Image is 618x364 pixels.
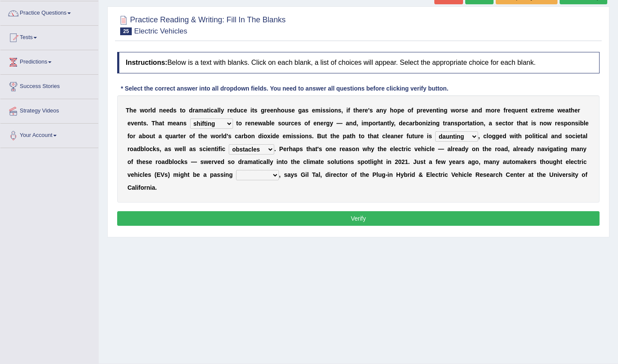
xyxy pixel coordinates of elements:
[336,120,342,127] b: —
[131,120,134,127] b: v
[409,120,412,127] b: a
[228,133,231,140] b: s
[403,120,406,127] b: e
[543,120,547,127] b: o
[267,107,270,114] b: e
[189,107,193,114] b: d
[193,107,195,114] b: r
[507,120,511,127] b: o
[179,120,183,127] b: n
[298,120,301,127] b: s
[270,133,272,140] b: i
[565,107,569,114] b: a
[415,120,419,127] b: b
[285,107,288,114] b: u
[211,107,214,114] b: c
[411,107,413,114] b: f
[130,133,133,140] b: o
[142,133,146,140] b: b
[130,107,133,114] b: h
[506,107,508,114] b: r
[0,99,98,121] a: Strategy Videos
[117,14,286,35] h2: Practice Reading & Writing: Fill In The Blanks
[376,107,380,114] b: a
[0,26,98,47] a: Tests
[426,120,427,127] b: i
[361,120,363,127] b: i
[429,107,433,114] b: e
[551,107,554,114] b: e
[353,120,357,127] b: d
[248,120,251,127] b: e
[511,107,515,114] b: q
[346,120,349,127] b: a
[365,107,368,114] b: e
[317,120,321,127] b: n
[300,133,301,140] b: i
[491,107,495,114] b: o
[273,107,277,114] b: n
[244,107,247,114] b: e
[304,120,308,127] b: o
[497,107,500,114] b: e
[436,107,439,114] b: t
[511,120,513,127] b: r
[127,120,131,127] b: e
[479,107,482,114] b: d
[281,120,285,127] b: o
[0,124,98,145] a: Your Account
[151,120,155,127] b: T
[349,120,353,127] b: n
[182,107,186,114] b: o
[178,133,180,140] b: t
[313,120,317,127] b: e
[430,120,432,127] b: i
[391,120,394,127] b: y
[341,107,343,114] b: ,
[252,107,254,114] b: t
[281,107,285,114] b: o
[291,120,294,127] b: c
[169,133,173,140] b: u
[363,120,368,127] b: m
[251,120,255,127] b: n
[184,133,186,140] b: r
[207,107,209,114] b: t
[489,120,492,127] b: a
[433,107,436,114] b: n
[223,133,227,140] b: d
[574,107,578,114] b: e
[134,27,187,35] small: Electric Vehicles
[560,120,564,127] b: s
[254,120,258,127] b: e
[308,120,310,127] b: f
[193,133,195,140] b: f
[585,120,589,127] b: e
[180,107,182,114] b: t
[569,107,571,114] b: t
[162,120,164,127] b: t
[518,107,522,114] b: e
[117,211,600,226] button: Verify
[321,120,324,127] b: e
[143,120,147,127] b: s
[286,133,291,140] b: m
[387,120,389,127] b: t
[294,120,298,127] b: e
[499,120,502,127] b: e
[475,120,476,127] b: i
[378,120,380,127] b: t
[475,107,479,114] b: n
[315,107,321,114] b: m
[263,120,266,127] b: a
[440,107,444,114] b: n
[531,120,533,127] b: i
[312,133,314,140] b: .
[517,120,519,127] b: t
[372,120,376,127] b: o
[539,107,542,114] b: r
[480,120,484,127] b: n
[155,120,159,127] b: h
[329,107,331,114] b: i
[326,107,329,114] b: s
